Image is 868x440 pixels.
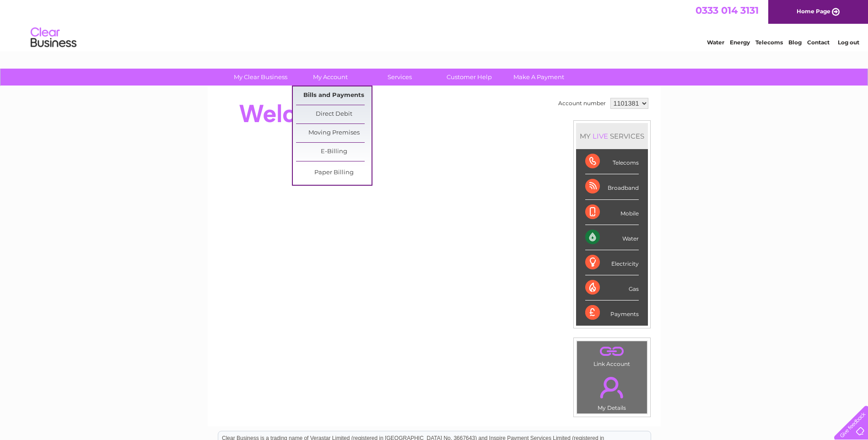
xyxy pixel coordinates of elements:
[362,69,437,86] a: Services
[501,69,577,86] a: Make A Payment
[585,225,639,250] div: Water
[807,39,830,46] a: Contact
[30,24,77,52] img: logo.png
[296,105,372,123] a: Direct Debit
[788,39,802,46] a: Blog
[585,174,639,199] div: Broadband
[585,300,639,325] div: Payments
[755,39,783,46] a: Telecoms
[838,39,859,46] a: Log out
[296,124,372,142] a: Moving Premises
[218,5,651,44] div: Clear Business is a trading name of Verastar Limited (registered in [GEOGRAPHIC_DATA] No. 3667643...
[296,164,372,182] a: Paper Billing
[707,39,724,46] a: Water
[223,69,298,86] a: My Clear Business
[585,250,639,275] div: Electricity
[296,86,372,105] a: Bills and Payments
[577,341,647,370] td: Link Account
[556,96,608,111] td: Account number
[591,132,610,140] div: LIVE
[585,200,639,225] div: Mobile
[431,69,507,86] a: Customer Help
[576,123,648,149] div: MY SERVICES
[730,39,750,46] a: Energy
[577,369,647,414] td: My Details
[695,5,759,16] a: 0333 014 3131
[585,149,639,174] div: Telecoms
[296,143,372,161] a: E-Billing
[579,371,645,403] a: .
[292,69,368,86] a: My Account
[579,343,645,360] a: .
[585,275,639,300] div: Gas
